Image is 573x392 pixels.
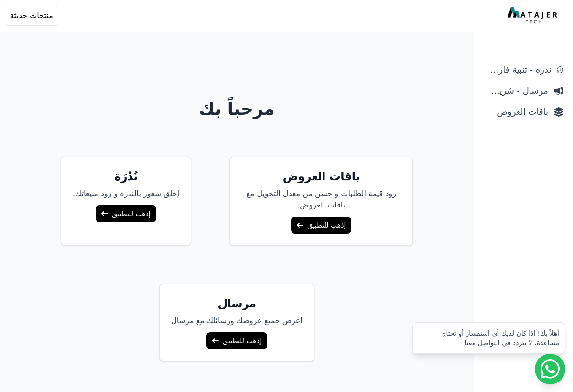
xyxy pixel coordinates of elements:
div: أهلاً بك! إذا كان لديك أي استفسار أو تحتاج مساعدة، لا تتردد في التواصل معنا [419,328,559,348]
button: منتجات حديثة [6,6,57,26]
a: إذهب للتطبيق [96,205,156,222]
h5: نُدْرَة [73,169,179,184]
span: منتجات حديثة [10,10,53,22]
img: MatajerTech Logo [508,7,560,24]
p: إخلق شعور بالندرة و زود مبيعاتك. [73,188,179,199]
a: إذهب للتطبيق [206,332,267,349]
p: اعرض جميع عروضك ورسائلك مع مرسال [171,315,303,327]
span: باقات العروض [484,105,548,119]
a: إذهب للتطبيق [291,217,351,234]
h5: مرسال [171,296,303,311]
h5: باقات العروض [241,169,401,184]
p: زود قيمة الطلبات و حسن من معدل التحويل مغ باقات العروض. [241,188,401,211]
span: مرسال - شريط دعاية [484,84,548,98]
span: ندرة - تنبية قارب علي النفاذ [484,63,551,76]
